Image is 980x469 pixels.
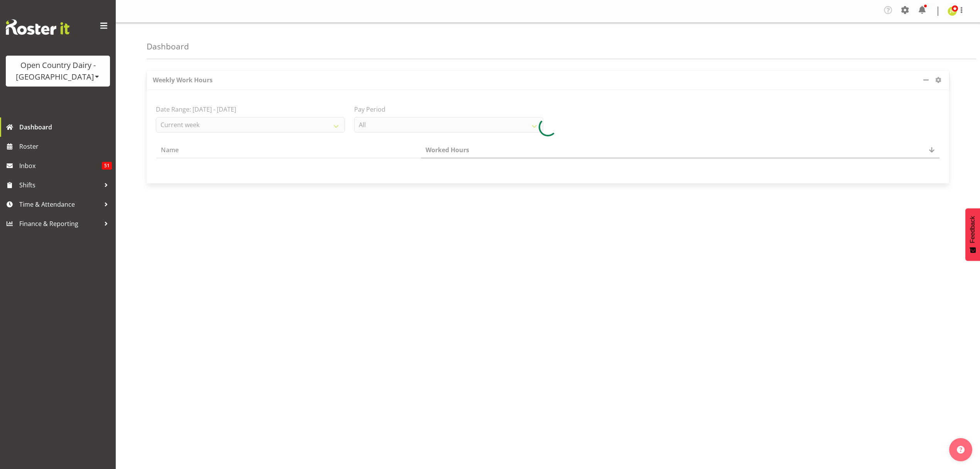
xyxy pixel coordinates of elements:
[19,141,112,152] span: Roster
[957,446,965,454] img: help-xxl-2.png
[965,208,980,261] button: Feedback - Show survey
[948,7,957,16] img: jessica-greenwood7429.jpg
[14,59,102,83] div: Open Country Dairy - [GEOGRAPHIC_DATA]
[19,160,102,172] span: Inbox
[147,42,189,51] h4: Dashboard
[19,121,112,133] span: Dashboard
[19,179,100,191] span: Shifts
[6,19,69,35] img: Rosterit website logo
[19,218,100,229] span: Finance & Reporting
[19,199,100,210] span: Time & Attendance
[969,216,976,243] span: Feedback
[102,162,112,170] span: 51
